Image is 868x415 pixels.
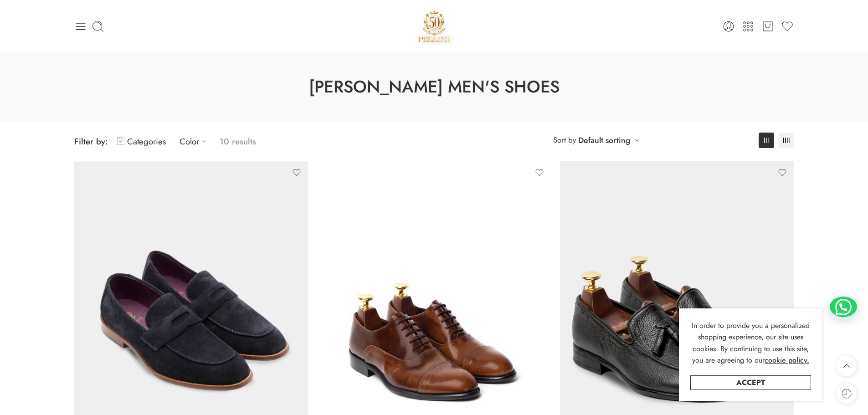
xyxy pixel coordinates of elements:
[220,131,256,152] p: 10 results
[781,20,794,33] a: Wishlist
[23,75,845,99] h1: [PERSON_NAME] Men's Shoes
[690,375,811,390] a: Accept
[761,20,774,33] a: Cart
[692,320,810,366] span: In order to provide you a personalized shopping experience, our site uses cookies. By continuing ...
[415,7,454,46] img: Pellini
[415,7,454,46] a: Pellini -
[765,354,809,366] a: cookie policy.
[722,20,735,33] a: Login / Register
[74,135,108,148] span: Filter by:
[578,134,630,147] a: Default sorting
[180,131,211,152] a: Color
[117,131,166,152] a: Categories
[553,133,576,148] span: Sort by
